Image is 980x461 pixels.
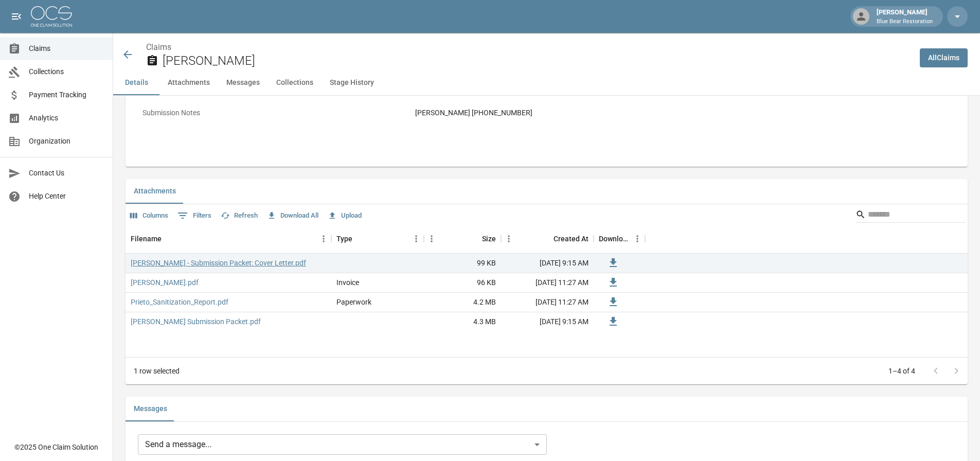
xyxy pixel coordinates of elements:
button: Details [113,70,159,95]
span: Claims [29,43,104,54]
div: [DATE] 11:27 AM [501,293,594,312]
a: [PERSON_NAME] - Submission Packet: Cover Letter.pdf [131,258,306,268]
div: [DATE] 9:15 AM [501,254,594,273]
button: Attachments [159,70,218,95]
button: Download All [264,208,321,224]
button: Show filters [175,207,214,224]
span: Payment Tracking [29,90,104,100]
div: Filename [126,224,331,253]
div: © 2025 One Claim Solution [14,442,98,452]
div: [PERSON_NAME] [PHONE_NUMBER] [415,108,951,118]
button: Messages [126,397,175,421]
button: Attachments [126,179,184,204]
span: Analytics [29,113,104,123]
button: Menu [630,231,645,246]
p: Submission Notes [138,103,411,123]
a: [PERSON_NAME].pdf [131,277,199,288]
div: Invoice [336,277,359,288]
div: Search [856,206,966,225]
div: [PERSON_NAME] [872,7,937,26]
div: Send a message... [138,434,547,455]
button: Messages [218,70,268,95]
div: [DATE] 11:27 AM [501,273,594,293]
span: Organization [29,136,104,147]
span: Help Center [29,191,104,202]
div: related-list tabs [126,179,968,204]
div: 1 row selected [134,366,180,376]
div: Size [424,224,501,253]
div: 99 KB [424,254,501,273]
button: Upload [325,208,364,224]
div: anchor tabs [113,70,980,95]
p: 1–4 of 4 [888,366,915,376]
div: Filename [131,224,162,253]
p: Blue Bear Restoration [877,17,933,26]
button: Stage History [322,70,382,95]
a: Prieto_Sanitization_Report.pdf [131,297,228,307]
div: Size [482,224,496,253]
div: Download [599,224,630,253]
a: Claims [146,42,171,52]
button: Menu [316,231,331,246]
button: Menu [408,231,424,246]
button: Select columns [128,208,171,224]
button: Menu [424,231,439,246]
button: Collections [268,70,322,95]
button: Refresh [218,208,260,224]
button: open drawer [6,6,27,27]
button: Menu [501,231,516,246]
div: 4.3 MB [424,312,501,332]
div: [DATE] 9:15 AM [501,312,594,332]
a: [PERSON_NAME] Submission Packet.pdf [131,316,261,327]
span: Contact Us [29,168,104,179]
div: Created At [501,224,594,253]
div: Download [594,224,645,253]
h2: [PERSON_NAME] [163,54,912,68]
div: related-list tabs [126,397,968,421]
div: 96 KB [424,273,501,293]
div: Type [336,224,352,253]
div: Paperwork [336,297,371,307]
a: AllClaims [920,48,968,67]
div: Type [331,224,424,253]
nav: breadcrumb [146,41,912,54]
img: ocs-logo-white-transparent.png [31,6,72,27]
div: Created At [554,224,589,253]
div: 4.2 MB [424,293,501,312]
span: Collections [29,66,104,77]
